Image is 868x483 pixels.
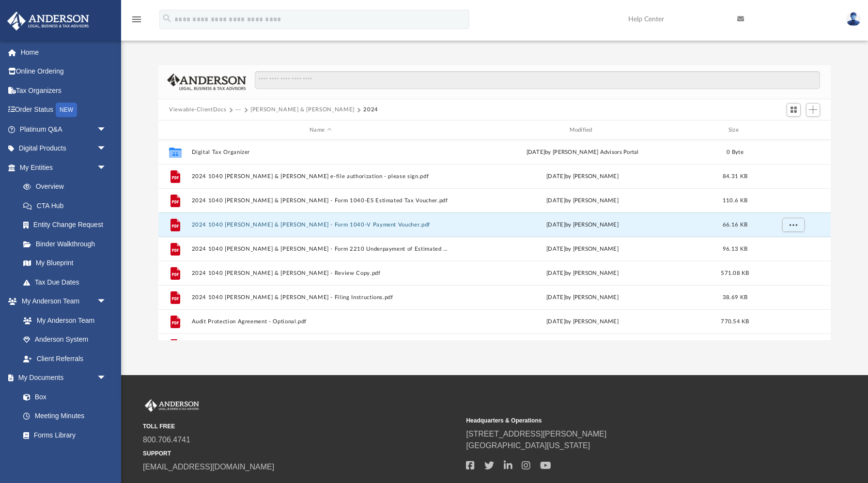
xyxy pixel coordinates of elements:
[56,103,77,117] div: NEW
[454,269,712,278] div: [DATE] by [PERSON_NAME]
[723,174,747,179] span: 84.31 KB
[14,387,111,407] a: Box
[7,139,121,158] a: Digital Productsarrow_drop_down
[255,71,820,90] input: Search files and folders
[14,215,121,235] a: Entity Change Request
[192,197,449,204] button: 2024 1040 [PERSON_NAME] & [PERSON_NAME] - Form 1040-ES Estimated Tax Voucher.pdf
[97,368,116,388] span: arrow_drop_down
[14,254,116,273] a: My Blueprint
[163,126,187,135] div: id
[7,62,121,81] a: Online Ordering
[97,139,116,159] span: arrow_drop_down
[7,292,116,311] a: My Anderson Teamarrow_drop_down
[721,271,749,276] span: 571.08 KB
[14,272,121,292] a: Tax Due Dates
[466,441,590,450] a: [GEOGRAPHIC_DATA][US_STATE]
[14,177,121,196] a: Overview
[131,18,142,25] a: menu
[7,43,121,62] a: Home
[846,12,861,26] img: User Pic
[723,222,747,227] span: 66.16 KB
[192,222,449,228] button: 2024 1040 [PERSON_NAME] & [PERSON_NAME] - Form 1040-V Payment Voucher.pdf
[14,196,121,215] a: CTA Hub
[723,295,747,300] span: 38.69 KB
[143,449,459,458] small: SUPPORT
[4,12,92,30] img: Anderson Advisors Platinum Portal
[192,294,449,301] button: 2024 1040 [PERSON_NAME] & [PERSON_NAME] - Filing Instructions.pdf
[727,150,744,155] span: 0 Byte
[454,196,712,205] div: [DATE] by [PERSON_NAME]
[250,106,355,114] button: [PERSON_NAME] & [PERSON_NAME]
[806,103,821,117] button: Add
[97,292,116,312] span: arrow_drop_down
[192,173,449,180] button: 2024 1040 [PERSON_NAME] & [PERSON_NAME] e-file authorization - please sign.pdf
[723,198,747,203] span: 110.6 KB
[716,126,755,135] div: Size
[192,149,449,155] button: Digital Tax Organizer
[782,218,805,232] button: More options
[454,317,712,326] div: [DATE] by [PERSON_NAME]
[97,120,116,139] span: arrow_drop_down
[454,293,712,302] div: [DATE] by [PERSON_NAME]
[235,106,242,114] button: ···
[158,140,831,341] div: grid
[14,425,111,445] a: Forms Library
[169,106,226,114] button: Viewable-ClientDocs
[7,368,116,388] a: My Documentsarrow_drop_down
[97,158,116,178] span: arrow_drop_down
[143,399,201,412] img: Anderson Advisors Platinum Portal
[14,330,116,349] a: Anderson System
[454,172,712,181] div: [DATE] by [PERSON_NAME]
[7,81,121,100] a: Tax Organizers
[143,422,459,431] small: TOLL FREE
[466,430,606,438] a: [STREET_ADDRESS][PERSON_NAME]
[7,158,121,177] a: My Entitiesarrow_drop_down
[363,106,378,114] button: 2024
[192,270,449,276] button: 2024 1040 [PERSON_NAME] & [PERSON_NAME] - Review Copy.pdf
[14,445,116,464] a: Notarize
[723,246,747,252] span: 96.13 KB
[162,13,172,24] i: search
[7,120,121,139] a: Platinum Q&Aarrow_drop_down
[14,349,116,368] a: Client Referrals
[454,221,712,229] div: [DATE] by [PERSON_NAME]
[721,319,749,324] span: 770.54 KB
[192,318,449,325] button: Audit Protection Agreement - Optional.pdf
[787,103,801,117] button: Switch to Grid View
[454,148,712,157] div: [DATE] by [PERSON_NAME] Advisors Portal
[143,463,274,471] a: [EMAIL_ADDRESS][DOMAIN_NAME]
[454,245,712,254] div: [DATE] by [PERSON_NAME]
[143,436,190,444] a: 800.706.4741
[192,246,449,252] button: 2024 1040 [PERSON_NAME] & [PERSON_NAME] - Form 2210 Underpayment of Estimated Tax Voucher.pdf
[14,234,121,254] a: Binder Walkthrough
[759,126,826,135] div: id
[131,14,142,25] i: menu
[191,126,449,135] div: Name
[466,416,782,425] small: Headquarters & Operations
[453,126,712,135] div: Modified
[7,100,121,120] a: Order StatusNEW
[14,407,116,426] a: Meeting Minutes
[14,311,111,330] a: My Anderson Team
